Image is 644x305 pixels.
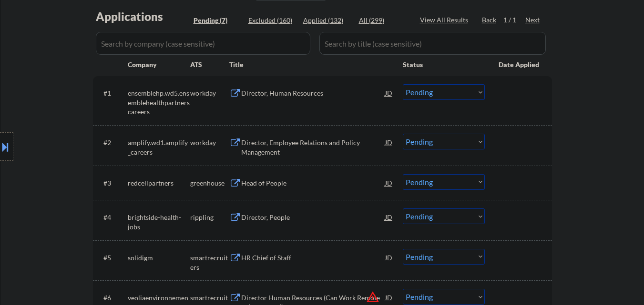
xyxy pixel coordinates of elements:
[499,60,541,69] div: Date Applied
[190,60,229,69] div: ATS
[359,16,407,25] div: All (299)
[420,15,471,25] div: View All Results
[194,16,241,25] div: Pending (7)
[190,89,229,98] div: workday
[384,174,394,191] div: JD
[525,15,541,25] div: Next
[319,32,546,55] input: Search by title (case sensitive)
[241,253,385,263] div: HR Chief of Staff
[241,178,385,188] div: Head of People
[190,213,229,222] div: rippling
[403,56,485,73] div: Status
[190,253,229,272] div: smartrecruiters
[248,16,296,25] div: Excluded (160)
[103,253,120,263] div: #5
[384,134,394,151] div: JD
[96,11,190,22] div: Applications
[241,138,385,157] div: Director, Employee Relations and Policy Management
[366,290,379,304] button: warning_amber
[128,253,190,263] div: solidigm
[190,138,229,148] div: workday
[241,213,385,222] div: Director, People
[482,15,497,25] div: Back
[503,15,525,25] div: 1 / 1
[384,208,394,226] div: JD
[103,293,120,303] div: #6
[384,84,394,101] div: JD
[241,89,385,98] div: Director, Human Resources
[229,60,394,69] div: Title
[190,178,229,188] div: greenhouse
[303,16,351,25] div: Applied (132)
[96,32,310,55] input: Search by company (case sensitive)
[384,249,394,266] div: JD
